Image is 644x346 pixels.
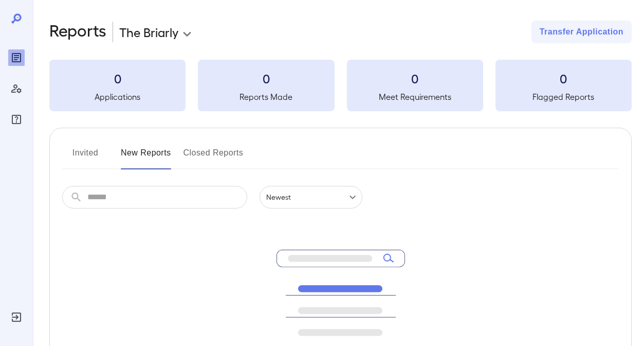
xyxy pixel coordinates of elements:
h3: 0 [198,70,334,86]
h3: 0 [495,70,632,86]
button: Invited [62,145,108,169]
h5: Flagged Reports [495,91,632,103]
button: Closed Reports [183,145,244,169]
button: New Reports [121,145,171,169]
summary: 0Applications0Reports Made0Meet Requirements0Flagged Reports [49,60,632,111]
h5: Meet Requirements [347,91,483,103]
div: Newest [260,186,362,209]
h2: Reports [49,21,106,43]
p: The Briarly [119,24,178,40]
h5: Reports Made [198,91,334,103]
div: Manage Users [8,80,25,97]
h3: 0 [49,70,186,86]
div: Log Out [8,309,25,325]
div: Reports [8,49,25,66]
h5: Applications [49,91,186,103]
h3: 0 [347,70,483,86]
div: FAQ [8,111,25,128]
button: Transfer Application [531,21,632,43]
